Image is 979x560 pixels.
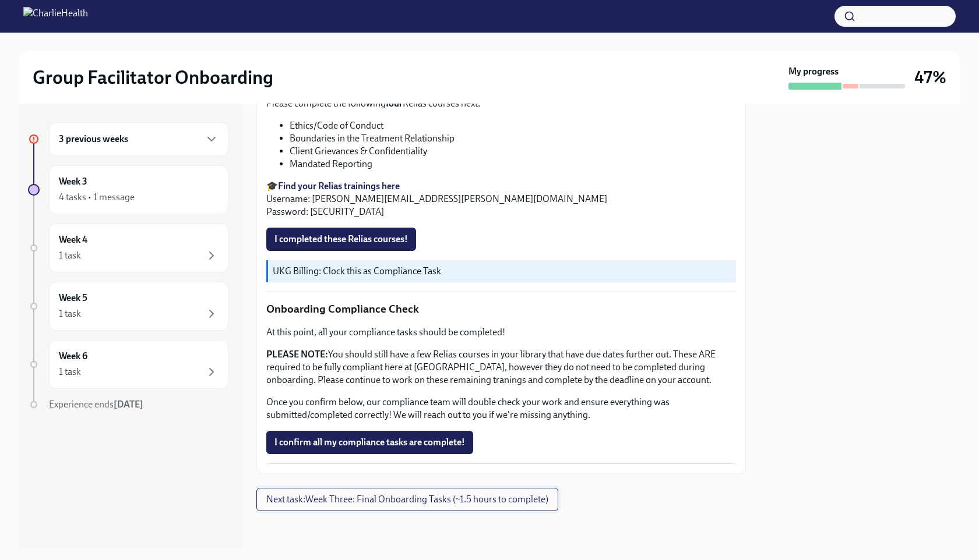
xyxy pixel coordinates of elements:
p: At this point, all your compliance tasks should be completed! [266,326,736,339]
div: 1 task [59,307,81,320]
a: Week 61 task [28,340,228,389]
button: I confirm all my compliance tasks are complete! [266,431,473,454]
p: 🎓 Username: [PERSON_NAME][EMAIL_ADDRESS][PERSON_NAME][DOMAIN_NAME] Password: [SECURITY_DATA] [266,180,736,218]
p: You should still have a few Relias courses in your library that have due dates further out. These... [266,348,736,387]
span: I confirm all my compliance tasks are complete! [274,437,465,448]
h6: Week 6 [59,350,87,363]
button: Next task:Week Three: Final Onboarding Tasks (~1.5 hours to complete) [256,488,558,511]
span: I completed these Relias courses! [274,233,408,245]
h6: Week 5 [59,292,87,304]
li: Ethics/Code of Conduct [290,119,736,132]
span: Experience ends [49,399,143,410]
a: Week 41 task [28,224,228,272]
a: Week 51 task [28,282,228,331]
h6: Week 3 [59,175,87,188]
div: 1 task [59,366,81,378]
p: Please complete the following Relias courses next: [266,97,736,110]
p: Onboarding Compliance Check [266,302,736,317]
strong: PLEASE NOTE: [266,349,328,360]
h2: Group Facilitator Onboarding [33,66,273,89]
div: 1 task [59,249,81,262]
a: Find your Relias trainings here [278,180,400,192]
div: 4 tasks • 1 message [59,191,135,204]
h3: 47% [914,67,946,88]
img: CharlieHealth [23,7,88,26]
a: Week 34 tasks • 1 message [28,165,228,214]
strong: My progress [788,65,839,78]
span: Next task : Week Three: Final Onboarding Tasks (~1.5 hours to complete) [266,494,548,505]
div: 3 previous weeks [49,122,228,156]
li: Boundaries in the Treatment Relationship [290,132,736,145]
p: Once you confirm below, our compliance team will double check your work and ensure everything was... [266,396,736,421]
button: I completed these Relias courses! [266,228,416,251]
li: Client Grievances & Confidentiality [290,145,736,158]
h6: Week 4 [59,233,87,246]
h6: 3 previous weeks [59,133,128,146]
strong: [DATE] [114,399,143,410]
li: Mandated Reporting [290,158,736,171]
p: UKG Billing: Clock this as Compliance Task [273,265,731,278]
